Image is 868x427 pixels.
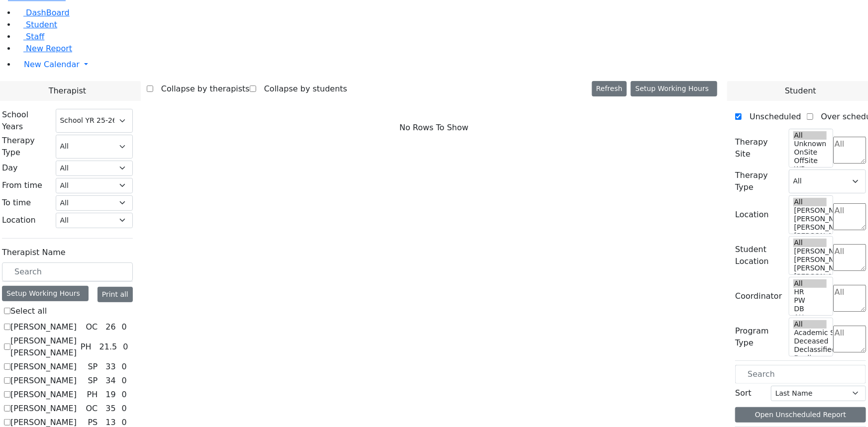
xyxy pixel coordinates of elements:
textarea: Search [833,244,866,271]
textarea: Search [833,285,866,312]
input: Search [735,365,866,384]
div: 33 [103,361,117,373]
div: SP [84,375,101,387]
div: 0 [120,389,129,401]
option: [PERSON_NAME] 4 [793,215,827,223]
option: WP [793,165,827,173]
label: Collapse by therapists [153,81,250,97]
option: [PERSON_NAME] 4 [793,256,827,264]
div: OC [82,403,102,415]
span: No Rows To Show [399,122,469,134]
label: Student Location [735,244,783,267]
option: All [793,239,827,247]
button: Print all [97,287,133,302]
option: Deceased [793,337,827,345]
span: New Calendar [24,60,80,69]
div: 0 [121,341,130,353]
option: All [793,320,827,329]
label: [PERSON_NAME] [10,375,77,387]
label: [PERSON_NAME] [10,389,77,401]
a: Staff [16,32,44,41]
div: OC [82,321,102,333]
option: [PERSON_NAME] 5 [793,247,827,256]
option: All [793,131,827,140]
div: 0 [120,403,129,415]
label: [PERSON_NAME] [PERSON_NAME] [10,335,77,359]
label: Therapy Type [2,135,50,159]
label: [PERSON_NAME] [10,361,77,373]
option: [PERSON_NAME] 2 [793,272,827,281]
div: 26 [103,321,117,333]
option: Unknown [793,140,827,148]
option: HR [793,288,827,296]
div: 21.5 [97,341,119,353]
div: 19 [103,389,117,401]
span: Student [785,85,816,97]
option: All [793,198,827,206]
label: Program Type [735,325,783,349]
option: AH [793,313,827,322]
textarea: Search [833,137,866,164]
div: 0 [120,375,129,387]
span: Therapist [49,85,86,97]
label: [PERSON_NAME] [10,321,77,333]
label: From time [2,179,42,191]
label: Therapy Type [735,170,783,193]
div: SP [84,361,101,373]
span: New Report [26,44,72,53]
label: Therapist Name [2,247,66,258]
label: School Years [2,109,50,133]
option: [PERSON_NAME] 2 [793,232,827,240]
div: 0 [120,321,129,333]
div: Setup Working Hours [2,286,89,301]
div: 35 [103,403,117,415]
span: Student [26,20,57,29]
option: Academic Support [793,329,827,337]
option: All [793,279,827,288]
option: PW [793,296,827,305]
span: Staff [26,32,44,41]
label: Sort [735,387,752,399]
label: Location [735,209,769,221]
option: Declassified [793,345,827,354]
option: OnSite [793,148,827,157]
label: Unscheduled [742,109,801,125]
a: DashBoard [16,8,70,17]
option: [PERSON_NAME] 3 [793,223,827,232]
button: Setup Working Hours [631,81,717,96]
button: Open Unscheduled Report [735,407,866,423]
button: Refresh [592,81,627,96]
a: New Report [16,44,72,53]
textarea: Search [833,203,866,230]
option: Declines [793,354,827,362]
label: Location [2,214,36,226]
option: [PERSON_NAME] 5 [793,206,827,215]
a: New Calendar [16,55,868,75]
textarea: Search [833,326,866,352]
div: PH [77,341,96,353]
option: OffSite [793,157,827,165]
label: Collapse by students [256,81,347,97]
option: DB [793,305,827,313]
label: Coordinator [735,290,782,302]
label: To time [2,197,31,209]
div: 0 [120,361,129,373]
label: [PERSON_NAME] [10,403,77,415]
div: 34 [103,375,117,387]
label: Day [2,162,18,174]
label: Select all [10,305,47,317]
option: [PERSON_NAME] 3 [793,264,827,272]
div: PH [83,389,102,401]
span: DashBoard [26,8,70,17]
a: Student [16,20,57,29]
input: Search [2,262,133,281]
label: Therapy Site [735,136,783,160]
